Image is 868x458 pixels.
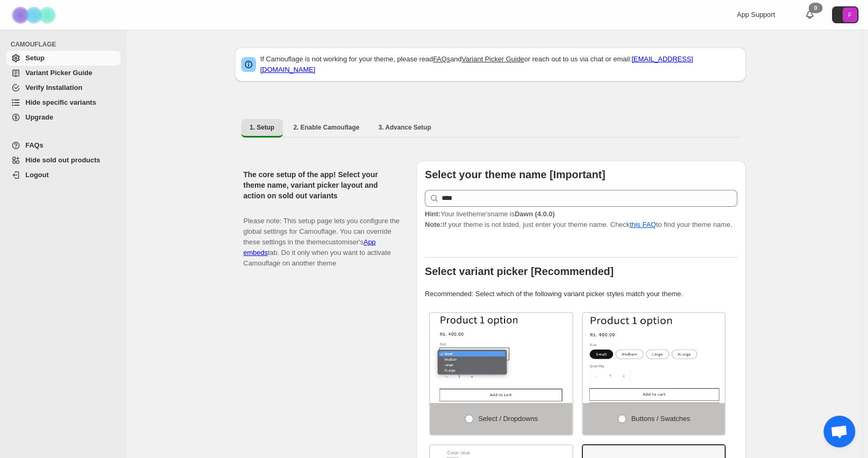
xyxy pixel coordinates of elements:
a: Upgrade [6,110,121,125]
span: Verify Installation [25,84,83,91]
div: 开放式聊天 [824,416,855,447]
img: Camouflage [8,1,61,30]
p: If Camouflage is not working for your theme, please read and or reach out to us via chat or email: [260,54,739,75]
a: Hide specific variants [6,95,121,110]
span: Setup [25,54,44,62]
a: Setup [6,51,121,66]
a: this FAQ [630,221,656,228]
a: Variant Picker Guide [6,66,121,80]
span: Buttons / Swatches [631,415,690,423]
a: Hide sold out products [6,153,121,168]
strong: Note: [425,221,442,228]
button: Avatar with initials F [832,6,858,23]
a: 0 [805,10,815,20]
strong: Dawn (4.0.0) [515,210,555,218]
span: App Support [737,11,775,19]
span: Upgrade [25,113,53,121]
a: Variant Picker Guide [462,55,524,63]
a: Logout [6,168,121,182]
b: Select variant picker [Recommended] [425,265,614,277]
p: If your theme is not listed, just enter your theme name. Check to find your theme name. [425,209,737,230]
h2: The core setup of the app! Select your theme name, variant picker layout and action on sold out v... [243,169,399,201]
div: 0 [809,3,823,13]
span: 1. Setup [250,123,275,132]
span: Avatar with initials F [843,7,857,22]
p: Recommended: Select which of the following variant picker styles match your theme. [425,289,737,299]
span: Variant Picker Guide [25,69,92,77]
a: Verify Installation [6,80,121,95]
b: Select your theme name [Important] [425,169,605,180]
span: 2. Enable Camouflage [294,123,360,132]
img: Select / Dropdowns [430,313,572,403]
span: Your live theme's name is [425,210,555,218]
span: Select / Dropdowns [478,415,538,423]
p: Please note: This setup page lets you configure the global settings for Camouflage. You can overr... [243,205,399,269]
span: 3. Advance Setup [378,123,431,132]
text: F [848,12,852,18]
span: Logout [25,171,49,179]
span: Hide sold out products [25,156,100,164]
strong: Hint: [425,210,441,218]
span: Hide specific variants [25,98,96,106]
img: Buttons / Swatches [583,313,725,403]
span: FAQs [25,141,43,149]
span: CAMOUFLAGE [11,40,122,49]
a: FAQs [433,55,451,63]
a: FAQs [6,138,121,153]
